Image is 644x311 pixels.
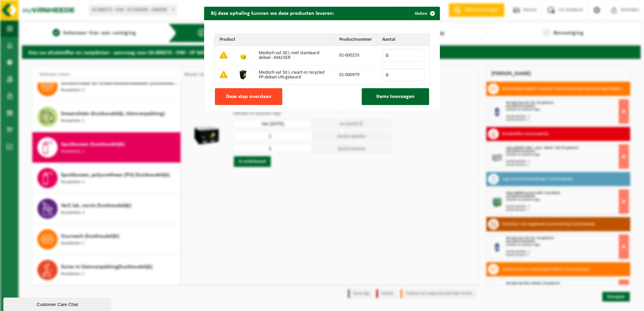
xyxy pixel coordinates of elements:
[215,34,334,46] th: Product
[254,46,334,65] td: Medisch vat 30 L met standaard deksel - MAUSER
[376,94,415,99] span: Items toevoegen
[334,46,377,65] td: 01-000253
[238,69,249,80] img: 01-000979
[238,49,249,60] img: 01-000253
[226,94,271,99] span: Deze stap overslaan
[334,65,377,84] td: 01-000979
[377,34,429,46] th: Aantal
[362,88,429,105] button: Items toevoegen
[409,7,439,20] button: Sluiten
[3,296,112,311] iframe: chat widget
[334,34,377,46] th: Productnummer
[215,88,282,105] button: Deze stap overslaan
[254,65,334,84] td: Medisch vat 50 L-zwart-in recycled PP-deksel-UN-gekeurd
[204,7,341,20] h2: Bij deze ophaling kunnen we deze producten leveren:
